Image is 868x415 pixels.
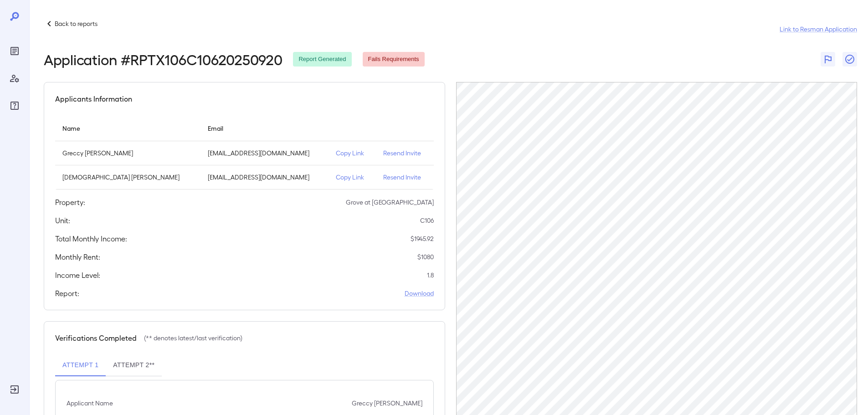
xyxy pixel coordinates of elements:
[55,19,98,28] p: Back to reports
[55,251,100,262] h5: Monthly Rent:
[55,215,70,226] h5: Unit:
[55,288,79,299] h5: Report:
[336,149,369,158] p: Copy Link
[62,149,193,158] p: Greccy [PERSON_NAME]
[336,173,369,182] p: Copy Link
[55,115,200,141] th: Name
[383,173,426,182] p: Resend Invite
[363,55,425,64] span: Fails Requirements
[346,198,434,207] p: Grove at [GEOGRAPHIC_DATA]
[821,52,835,67] button: Flag Report
[55,333,137,343] h5: Verifications Completed
[293,55,351,64] span: Report Generated
[55,197,85,208] h5: Property:
[144,333,242,343] p: (** denotes latest/last verification)
[405,289,434,298] a: Download
[417,252,434,261] p: $ 1080
[7,71,22,86] div: Manage Users
[55,354,106,376] button: Attempt 1
[67,399,113,408] p: Applicant Name
[200,115,329,141] th: Email
[55,115,434,190] table: simple table
[780,25,857,34] a: Link to Resman Application
[208,149,321,158] p: [EMAIL_ADDRESS][DOMAIN_NAME]
[62,173,193,182] p: [DEMOGRAPHIC_DATA] [PERSON_NAME]
[106,354,162,376] button: Attempt 2**
[208,173,321,182] p: [EMAIL_ADDRESS][DOMAIN_NAME]
[383,149,426,158] p: Resend Invite
[44,51,282,67] h2: Application # RPTX106C10620250920
[352,399,422,408] p: Greccy [PERSON_NAME]
[7,98,22,113] div: FAQ
[55,93,132,104] h5: Applicants Information
[842,52,857,67] button: Close Report
[55,270,100,281] h5: Income Level:
[427,271,434,280] p: 1.8
[7,44,22,58] div: Reports
[420,216,434,225] p: C106
[55,233,127,244] h5: Total Monthly Income:
[7,382,22,397] div: Log Out
[411,234,434,243] p: $ 1945.92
